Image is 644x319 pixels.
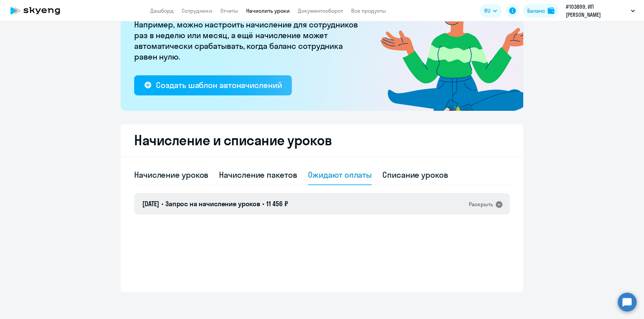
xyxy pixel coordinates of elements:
a: Документооборот [298,7,343,14]
a: Начислить уроки [246,7,290,14]
div: Ожидают оплаты [308,169,372,180]
span: [DATE] [142,200,159,208]
span: • [161,200,163,208]
img: balance [548,7,554,14]
button: Балансbalance [523,4,558,17]
p: #103899, ИП [PERSON_NAME] [PERSON_NAME] [566,3,628,19]
span: 11 456 ₽ [266,200,288,208]
a: Все продукты [351,7,386,14]
div: Начисление пакетов [219,169,297,180]
p: [PERSON_NAME] больше не придётся начислять вручную. Например, можно настроить начисление для сотр... [134,8,362,62]
h2: Начисление и списание уроков [134,132,510,148]
div: Начисление уроков [134,169,208,180]
a: Сотрудники [182,7,212,14]
div: Раскрыть [469,200,493,209]
button: #103899, ИП [PERSON_NAME] [PERSON_NAME] [562,3,638,19]
div: Списание уроков [382,169,448,180]
span: Запрос на начисление уроков [165,200,260,208]
button: RU [480,4,502,17]
a: Отчеты [220,7,238,14]
a: Дашборд [150,7,174,14]
span: RU [484,7,490,15]
div: Баланс [527,7,545,15]
div: Создать шаблон автоначислений [156,80,282,90]
span: • [262,200,264,208]
button: Создать шаблон автоначислений [134,75,292,95]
